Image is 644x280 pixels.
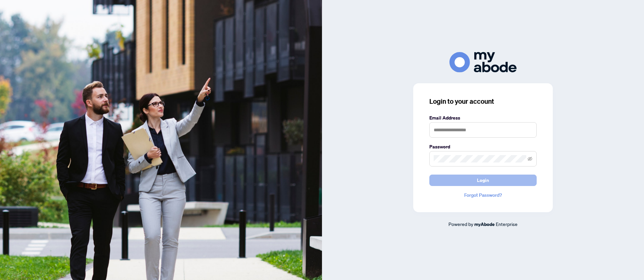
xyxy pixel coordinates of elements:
[429,97,537,106] h3: Login to your account
[477,175,489,186] span: Login
[429,114,537,122] label: Email Address
[474,221,495,228] a: myAbode
[449,52,517,73] img: ma-logo
[528,156,532,161] span: eye-invisible
[448,221,473,227] span: Powered by
[429,191,537,199] a: Forgot Password?
[429,175,537,186] button: Login
[429,143,537,150] label: Password
[496,221,518,227] span: Enterprise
